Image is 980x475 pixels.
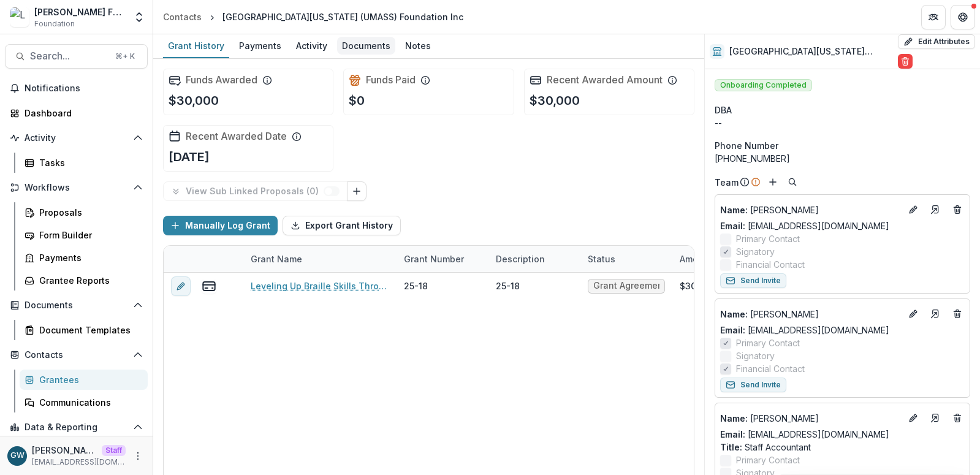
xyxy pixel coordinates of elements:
[950,411,965,425] button: Deletes
[720,429,745,439] span: Email:
[906,411,921,425] button: Edit
[243,246,397,272] div: Grant Name
[347,181,367,201] button: Link Grants
[672,246,764,272] div: Amount Awarded
[39,324,138,336] div: Document Templates
[20,320,148,340] a: Document Templates
[163,216,278,235] button: Manually Log Grant
[169,148,210,166] p: [DATE]
[950,202,965,217] button: Deletes
[925,200,945,219] a: Go to contact
[720,203,901,216] a: Name: [PERSON_NAME]
[234,34,286,58] a: Payments
[337,37,395,55] div: Documents
[163,181,348,201] button: View Sub Linked Proposals (0)
[32,444,97,457] p: [PERSON_NAME]
[5,417,148,437] button: Open Data & Reporting
[39,206,138,219] div: Proposals
[950,306,965,321] button: Deletes
[397,253,471,265] div: Grant Number
[163,37,229,55] div: Grant History
[785,175,800,189] button: Search
[158,8,207,26] a: Contacts
[736,454,800,466] span: Primary Contact
[580,253,623,265] div: Status
[102,445,126,456] p: Staff
[25,83,143,94] span: Notifications
[186,131,287,142] h2: Recent Awarded Date
[720,325,745,335] span: Email:
[291,37,332,55] div: Activity
[131,5,148,29] button: Open entity switcher
[186,186,324,197] p: View Sub Linked Proposals ( 0 )
[580,246,672,272] div: Status
[720,442,742,452] span: Title :
[715,176,739,189] p: Team
[20,270,148,291] a: Grantee Reports
[25,350,128,360] span: Contacts
[530,91,580,110] p: $30,000
[5,128,148,148] button: Open Activity
[400,37,436,55] div: Notes
[5,44,148,69] button: Search...
[30,50,108,62] span: Search...
[720,378,786,392] button: Send Invite
[10,452,25,460] div: Grace Willig
[720,308,901,321] p: [PERSON_NAME]
[234,37,286,55] div: Payments
[337,34,395,58] a: Documents
[720,412,901,425] p: [PERSON_NAME]
[720,428,889,441] a: Email: [EMAIL_ADDRESS][DOMAIN_NAME]
[251,279,389,292] a: Leveling Up Braille Skills Through Sustained High Quality Professional Development
[715,79,812,91] span: Onboarding Completed
[488,253,552,265] div: Description
[5,178,148,197] button: Open Workflows
[488,246,580,272] div: Description
[32,457,126,468] p: [EMAIL_ADDRESS][DOMAIN_NAME]
[736,258,805,271] span: Financial Contact
[715,152,970,165] div: [PHONE_NUMBER]
[715,116,970,129] div: --
[715,104,732,116] span: DBA
[10,7,29,27] img: Lavelle Fund for the Blind
[34,6,126,18] div: [PERSON_NAME] Fund for the Blind
[736,362,805,375] span: Financial Contact
[720,308,901,321] a: Name: [PERSON_NAME]
[202,279,216,294] button: view-payments
[39,229,138,241] div: Form Builder
[39,274,138,287] div: Grantee Reports
[171,276,191,296] button: edit
[593,281,659,291] span: Grant Agreement Drafting
[921,5,946,29] button: Partners
[720,412,901,425] a: Name: [PERSON_NAME]
[397,246,488,272] div: Grant Number
[25,300,128,311] span: Documents
[547,74,663,86] h2: Recent Awarded Amount
[25,422,128,433] span: Data & Reporting
[20,248,148,268] a: Payments
[5,295,148,315] button: Open Documents
[113,50,137,63] div: ⌘ + K
[720,413,748,424] span: Name :
[720,441,965,454] p: Staff Accountant
[925,304,945,324] a: Go to contact
[715,139,778,152] span: Phone Number
[5,345,148,365] button: Open Contacts
[20,370,148,390] a: Grantees
[291,34,332,58] a: Activity
[366,74,416,86] h2: Funds Paid
[131,449,145,463] button: More
[163,10,202,23] div: Contacts
[222,10,463,23] div: [GEOGRAPHIC_DATA][US_STATE] (UMASS) Foundation Inc
[720,309,748,319] span: Name :
[906,306,921,321] button: Edit
[404,279,428,292] div: 25-18
[720,221,745,231] span: Email:
[158,8,468,26] nav: breadcrumb
[39,396,138,409] div: Communications
[349,91,365,110] p: $0
[720,273,786,288] button: Send Invite
[5,78,148,98] button: Notifications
